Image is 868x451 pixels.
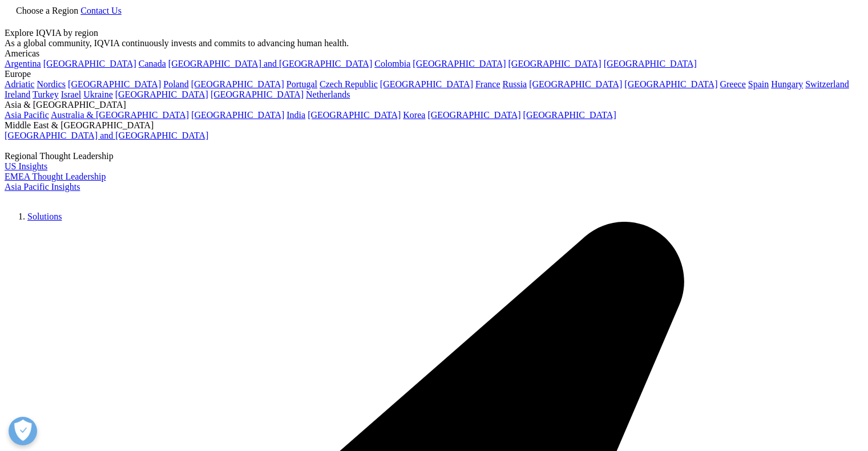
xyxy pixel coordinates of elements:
[5,120,863,131] div: Middle East & [GEOGRAPHIC_DATA]
[5,100,863,110] div: Asia & [GEOGRAPHIC_DATA]
[5,79,34,89] a: Adriatic
[624,79,717,89] a: [GEOGRAPHIC_DATA]
[5,28,863,38] div: Explore IQVIA by region
[320,79,378,89] a: Czech Republic
[191,79,284,89] a: [GEOGRAPHIC_DATA]
[529,79,622,89] a: [GEOGRAPHIC_DATA]
[5,69,863,79] div: Europe
[5,131,208,140] a: [GEOGRAPHIC_DATA] and [GEOGRAPHIC_DATA]
[9,417,37,445] button: Open Preferences
[5,182,80,192] a: Asia Pacific Insights
[5,48,863,59] div: Americas
[33,90,59,99] a: Turkey
[720,79,745,89] a: Greece
[306,90,350,99] a: Netherlands
[413,59,506,68] a: [GEOGRAPHIC_DATA]
[286,79,317,89] a: Portugal
[16,6,78,15] span: Choose a Region
[604,59,697,68] a: [GEOGRAPHIC_DATA]
[168,59,372,68] a: [GEOGRAPHIC_DATA] and [GEOGRAPHIC_DATA]
[503,79,527,89] a: Russia
[5,110,49,120] a: Asia Pacific
[211,90,304,99] a: [GEOGRAPHIC_DATA]
[115,90,208,99] a: [GEOGRAPHIC_DATA]
[475,79,500,89] a: France
[427,110,520,120] a: [GEOGRAPHIC_DATA]
[27,212,62,221] a: Solutions
[43,59,136,68] a: [GEOGRAPHIC_DATA]
[286,110,305,120] a: India
[403,110,425,120] a: Korea
[523,110,616,120] a: [GEOGRAPHIC_DATA]
[139,59,166,68] a: Canada
[374,59,410,68] a: Colombia
[191,110,284,120] a: [GEOGRAPHIC_DATA]
[163,79,188,89] a: Poland
[68,79,161,89] a: [GEOGRAPHIC_DATA]
[508,59,601,68] a: [GEOGRAPHIC_DATA]
[5,172,106,181] a: EMEA Thought Leadership
[308,110,401,120] a: [GEOGRAPHIC_DATA]
[61,90,82,99] a: Israel
[805,79,849,89] a: Switzerland
[5,38,863,48] div: As a global community, IQVIA continuously invests and commits to advancing human health.
[5,161,47,171] a: US Insights
[771,79,803,89] a: Hungary
[5,59,41,68] a: Argentina
[380,79,473,89] a: [GEOGRAPHIC_DATA]
[748,79,769,89] a: Spain
[5,151,863,161] div: Regional Thought Leadership
[83,90,113,99] a: Ukraine
[80,6,122,15] a: Contact Us
[51,110,189,120] a: Australia & [GEOGRAPHIC_DATA]
[37,79,66,89] a: Nordics
[5,90,30,99] a: Ireland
